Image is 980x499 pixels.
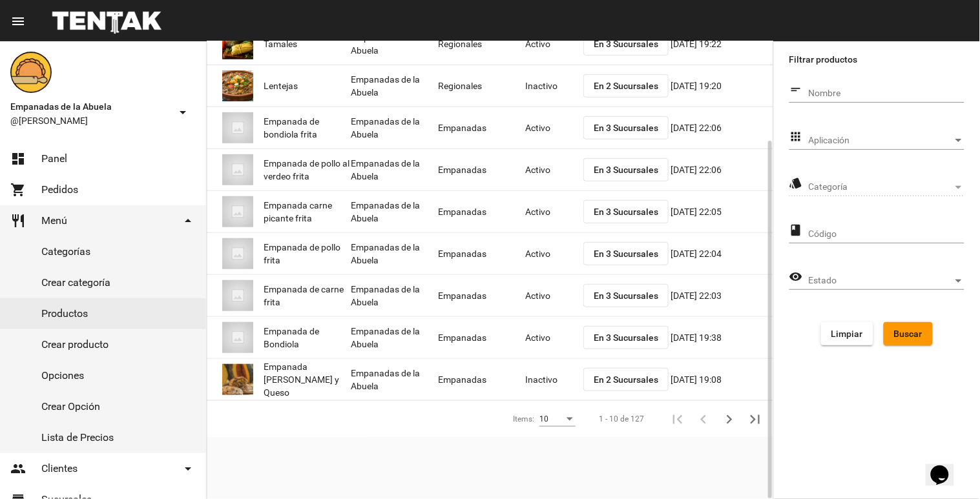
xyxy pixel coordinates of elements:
mat-cell: Inactivo [525,65,583,107]
iframe: chat widget [926,447,967,486]
span: Menú [41,214,67,227]
img: 01d649f9-9164-4ab3-8b57-0dc6f96d6a20.jpg [222,28,253,59]
mat-cell: [DATE] 19:08 [671,359,773,400]
mat-cell: Empanadas [438,107,525,148]
mat-cell: Empanadas de la Abuela [351,149,438,190]
span: Empanada de pollo al verdeo frita [264,157,351,183]
button: Buscar [884,322,933,345]
mat-cell: Empanadas de la Abuela [351,359,438,400]
mat-cell: Empanadas de la Abuela [351,317,438,358]
button: Primera [665,406,691,432]
span: Empanadas de la Abuela [10,99,170,114]
span: En 3 Sucursales [594,165,658,175]
mat-cell: Empanadas [438,191,525,232]
mat-cell: Activo [525,317,583,358]
span: Empanada carne picante frita [264,199,351,225]
span: @[PERSON_NAME] [10,114,170,127]
mat-cell: Empanadas [438,317,525,358]
mat-cell: [DATE] 22:04 [671,233,773,274]
span: Aplicación [809,136,953,146]
mat-select: Aplicación [809,136,964,146]
input: Nombre [809,88,964,99]
mat-icon: visibility [789,269,803,285]
button: Última [742,406,768,432]
span: Panel [41,152,67,165]
img: 07c47add-75b0-4ce5-9aba-194f44787723.jpg [222,112,253,143]
span: Limpiar [831,329,863,339]
span: 10 [539,414,548,423]
mat-select: Estado [809,276,964,286]
mat-icon: short_text [789,82,803,97]
mat-cell: Empanadas [438,275,525,316]
span: Empanada de pollo frita [264,241,351,267]
img: 39d5eac7-c0dc-4c45-badd-7bc4776b2770.jpg [222,70,253,101]
span: Empanada de carne frita [264,283,351,309]
button: En 3 Sucursales [583,158,669,181]
button: En 3 Sucursales [583,32,669,56]
span: En 3 Sucursales [594,290,658,301]
mat-cell: Activo [525,275,583,316]
mat-cell: Regionales [438,65,525,107]
mat-cell: Activo [525,191,583,232]
mat-cell: Empanadas [438,359,525,400]
img: 63b7378a-f0c8-4df4-8df5-8388076827c7.jpg [222,364,253,395]
mat-icon: menu [10,14,26,29]
span: Estado [809,276,953,286]
mat-icon: style [789,176,803,191]
span: Clientes [41,462,78,475]
mat-cell: [DATE] 22:05 [671,191,773,232]
mat-cell: Empanadas de la Abuela [351,107,438,148]
mat-icon: restaurant [10,213,26,229]
mat-cell: [DATE] 19:22 [671,23,773,65]
span: En 2 Sucursales [594,374,658,385]
mat-cell: [DATE] 22:06 [671,107,773,148]
button: En 2 Sucursales [583,368,669,391]
mat-icon: apps [789,129,803,145]
button: Siguiente [716,406,742,432]
mat-cell: Activo [525,149,583,190]
span: En 3 Sucursales [594,332,658,343]
mat-cell: Activo [525,23,583,65]
img: f0136945-ed32-4f7c-91e3-a375bc4bb2c5.png [10,52,52,93]
img: 07c47add-75b0-4ce5-9aba-194f44787723.jpg [222,196,253,227]
mat-icon: dashboard [10,151,26,167]
button: Anterior [691,406,716,432]
img: 07c47add-75b0-4ce5-9aba-194f44787723.jpg [222,154,253,185]
mat-cell: [DATE] 22:06 [671,149,773,190]
mat-icon: arrow_drop_down [175,105,191,120]
span: En 3 Sucursales [594,249,658,259]
div: 1 - 10 de 127 [599,412,644,425]
mat-icon: people [10,461,26,476]
span: Lentejas [264,79,298,92]
button: En 2 Sucursales [583,74,669,97]
mat-cell: Empanadas de la Abuela [351,65,438,107]
span: Buscar [894,329,923,339]
mat-cell: [DATE] 19:20 [671,65,773,107]
img: 07c47add-75b0-4ce5-9aba-194f44787723.jpg [222,322,253,353]
mat-icon: class [789,223,803,238]
span: Empanada de Bondiola [264,325,351,351]
mat-cell: Activo [525,107,583,148]
span: En 2 Sucursales [594,81,658,91]
mat-icon: shopping_cart [10,182,26,198]
span: En 3 Sucursales [594,39,658,49]
span: Empanada [PERSON_NAME] y Queso [264,360,351,399]
mat-icon: arrow_drop_down [180,461,196,476]
button: En 3 Sucursales [583,284,669,307]
mat-cell: Empanadas [438,233,525,274]
span: Categoría [809,182,953,192]
mat-select: Items: [539,415,576,424]
mat-cell: Empanadas de la Abuela [351,23,438,65]
button: Limpiar [821,322,873,345]
button: En 3 Sucursales [583,116,669,139]
img: 07c47add-75b0-4ce5-9aba-194f44787723.jpg [222,238,253,269]
mat-cell: Empanadas de la Abuela [351,191,438,232]
span: Tamales [264,37,297,50]
mat-cell: Empanadas de la Abuela [351,275,438,316]
mat-cell: Regionales [438,23,525,65]
button: En 3 Sucursales [583,200,669,223]
mat-cell: Activo [525,233,583,274]
span: Pedidos [41,183,78,196]
input: Código [809,229,964,239]
button: En 3 Sucursales [583,326,669,349]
